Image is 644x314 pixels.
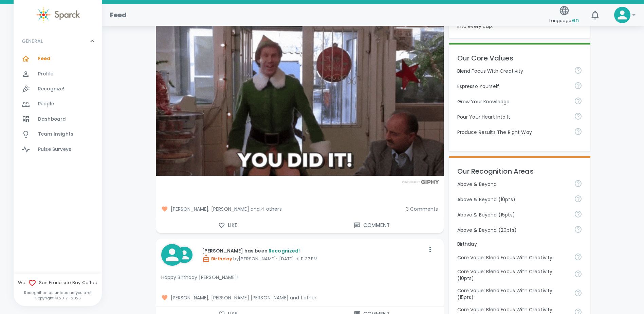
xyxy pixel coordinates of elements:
a: People [14,97,102,111]
svg: Achieve goals today and innovate for tomorrow [574,66,582,74]
p: Above & Beyond [457,181,569,188]
p: Grow Your Knowledge [457,98,569,105]
p: Our Recognition Areas [457,166,582,177]
span: Recognized! [269,247,300,254]
p: Recognition as unique as you are! [14,290,102,295]
h1: Feed [110,10,127,20]
p: Espresso Yourself [457,83,569,90]
span: Birthday [202,256,232,262]
p: GENERAL [22,38,43,45]
p: [PERSON_NAME] has been [202,247,425,254]
p: Copyright © 2017 - 2025 [14,295,102,301]
span: Language: [549,16,579,25]
img: Sparck logo [36,7,80,23]
span: Dashboard [38,116,66,123]
svg: For going above and beyond! [574,225,582,233]
svg: Achieve goals today and innovate for tomorrow [574,253,582,261]
p: Above & Beyond (10pts) [457,196,569,203]
span: We San Francisco Bay Coffee [14,279,102,287]
button: Comment [300,218,444,232]
p: Above & Beyond (20pts) [457,227,569,233]
svg: Come to work to make a difference in your own way [574,112,582,120]
span: en [572,16,579,24]
div: GENERAL [14,31,102,51]
span: Recognize! [38,86,65,92]
p: Core Value: Blend Focus With Creativity [457,254,569,261]
button: Like [156,218,300,232]
svg: For going above and beyond! [574,179,582,188]
p: Core Value: Blend Focus With Creativity (15pts) [457,287,569,301]
p: Pour Your Heart Into It [457,114,569,120]
a: Pulse Surveys [14,142,102,157]
svg: Find success working together and doing the right thing [574,127,582,136]
p: Produce Results The Right Way [457,129,569,136]
span: Team Insights [38,131,73,138]
span: [PERSON_NAME], [PERSON_NAME] and 4 others [161,206,401,212]
a: Recognize! [14,82,102,97]
svg: Achieve goals today and innovate for tomorrow [574,270,582,278]
a: Feed [14,51,102,66]
span: 3 Comments [406,206,438,212]
span: Profile [38,71,53,77]
svg: Follow your curiosity and learn together [574,97,582,105]
svg: Share your voice and your ideas [574,82,582,90]
a: Team Insights [14,127,102,142]
a: Sparck logo [14,7,102,23]
a: Profile [14,67,102,82]
p: Core Value: Blend Focus With Creativity (10pts) [457,268,569,282]
p: by [PERSON_NAME] • [DATE] at 11:37 PM [202,254,425,262]
a: Dashboard [14,112,102,127]
p: Above & Beyond (15pts) [457,211,569,218]
span: [PERSON_NAME], [PERSON_NAME] [PERSON_NAME] and 1 other [161,294,438,301]
p: Our Core Values [457,53,582,64]
p: Birthday [457,241,582,247]
p: Blend Focus With Creativity [457,68,569,74]
span: People [38,101,54,107]
svg: Achieve goals today and innovate for tomorrow [574,289,582,297]
span: Feed [38,55,51,62]
p: Happy Birthday [PERSON_NAME]! [161,274,438,281]
img: Powered by GIPHY [400,180,441,184]
button: Language:en [547,3,582,27]
span: Pulse Surveys [38,146,71,153]
div: GENERAL [14,51,102,160]
svg: For going above and beyond! [574,195,582,203]
svg: For going above and beyond! [574,210,582,218]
